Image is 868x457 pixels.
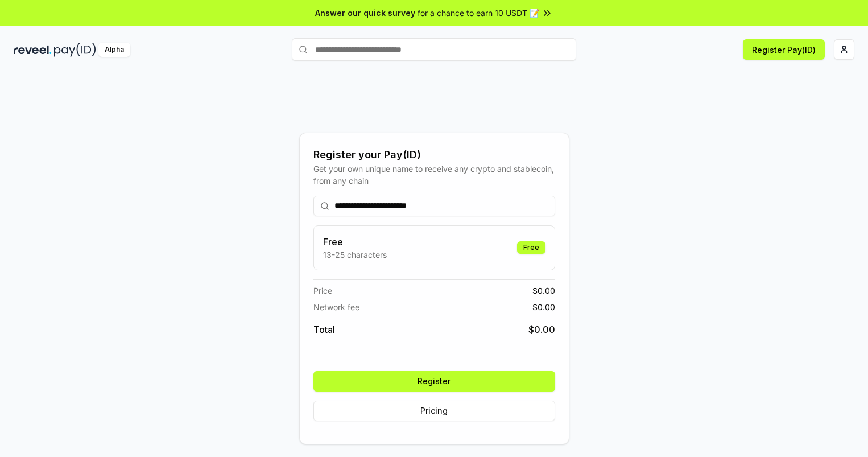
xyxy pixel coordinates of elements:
[315,7,415,19] span: Answer our quick survey
[14,43,52,57] img: reveel_dark
[313,323,335,336] span: Total
[313,163,555,187] div: Get your own unique name to receive any crypto and stablecoin, from any chain
[418,7,539,19] span: for a chance to earn 10 USDT 📝
[313,371,555,392] button: Register
[743,39,825,60] button: Register Pay(ID)
[313,147,555,163] div: Register your Pay(ID)
[528,323,555,336] span: $ 0.00
[313,401,555,421] button: Pricing
[323,249,387,261] p: 13-25 characters
[313,285,332,297] span: Price
[532,301,555,313] span: $ 0.00
[54,43,96,57] img: pay_id
[532,285,555,297] span: $ 0.00
[313,301,359,313] span: Network fee
[98,43,130,57] div: Alpha
[323,235,387,249] h3: Free
[517,241,545,254] div: Free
